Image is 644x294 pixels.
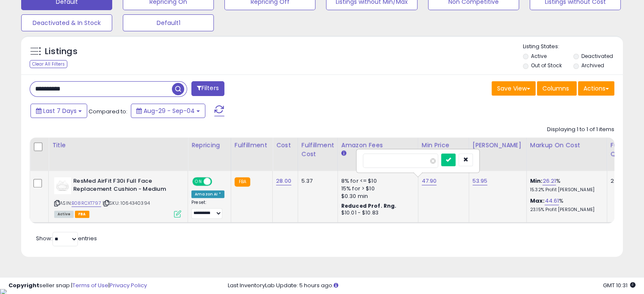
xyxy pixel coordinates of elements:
a: 44.61 [544,197,559,205]
div: $0.30 min [341,192,412,200]
img: 21wRG9zrw3L._SL40_.jpg [54,177,71,194]
div: 8% for <= $10 [341,177,412,185]
div: seller snap | | [8,282,147,290]
a: 53.95 [473,177,488,185]
div: Cost [276,141,294,150]
button: Filters [191,81,224,96]
div: Clear All Filters [30,60,67,68]
div: Markup on Cost [530,141,603,150]
span: Show: entries [36,234,97,242]
span: 2025-09-12 10:31 GMT [603,281,636,289]
div: Amazon AI * [191,190,224,198]
span: Last 7 Days [43,107,77,115]
button: Columns [537,81,577,96]
p: 15.32% Profit [PERSON_NAME] [530,187,600,193]
h5: Listings [45,46,77,58]
a: Privacy Policy [110,281,147,289]
span: | SKU: 1064340394 [102,200,150,206]
div: 5.37 [301,177,331,185]
p: Listing States: [523,43,623,51]
div: % [530,197,600,213]
span: All listings currently available for purchase on Amazon [54,211,74,218]
span: Columns [542,84,569,93]
a: Terms of Use [72,281,108,289]
a: 47.90 [422,177,437,185]
label: Deactivated [581,52,613,60]
label: Archived [581,62,604,69]
button: Deactivated & In Stock [21,14,112,31]
span: FBA [75,211,89,218]
a: 28.00 [276,177,291,185]
b: ResMed AirFit F30i Full Face Replacement Cushion - Medium [73,177,176,195]
th: The percentage added to the cost of goods (COGS) that forms the calculator for Min & Max prices. [526,137,607,171]
div: Fulfillment Cost [301,141,334,159]
div: Repricing [191,141,227,150]
small: Amazon Fees. [341,150,346,157]
button: Aug-29 - Sep-04 [131,104,205,118]
a: 26.21 [542,177,556,185]
div: Title [52,141,184,150]
span: OFF [211,178,224,185]
b: Reduced Prof. Rng. [341,202,397,209]
div: Fulfillment [235,141,269,150]
a: B08RCXT797 [72,200,101,207]
div: Last InventoryLab Update: 5 hours ago. [228,282,636,290]
div: % [530,177,600,193]
div: Amazon Fees [341,141,415,150]
small: FBA [235,177,250,187]
strong: Copyright [8,281,39,289]
button: Default1 [123,14,214,31]
div: Fulfillable Quantity [611,141,640,159]
div: Preset: [191,200,224,219]
span: Aug-29 - Sep-04 [144,107,195,115]
div: Displaying 1 to 1 of 1 items [547,126,614,134]
button: Last 7 Days [30,104,87,118]
div: $10.01 - $10.83 [341,209,412,217]
span: ON [193,178,204,185]
div: [PERSON_NAME] [473,141,523,150]
label: Out of Stock [531,62,562,69]
p: 23.15% Profit [PERSON_NAME] [530,207,600,213]
div: 15% for > $10 [341,185,412,192]
b: Min: [530,177,543,185]
div: 234 [611,177,637,185]
div: Min Price [422,141,465,150]
button: Save View [492,81,536,96]
label: Active [531,52,547,60]
button: Actions [578,81,614,96]
b: Max: [530,197,545,205]
div: ASIN: [54,177,181,217]
span: Compared to: [88,107,127,115]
